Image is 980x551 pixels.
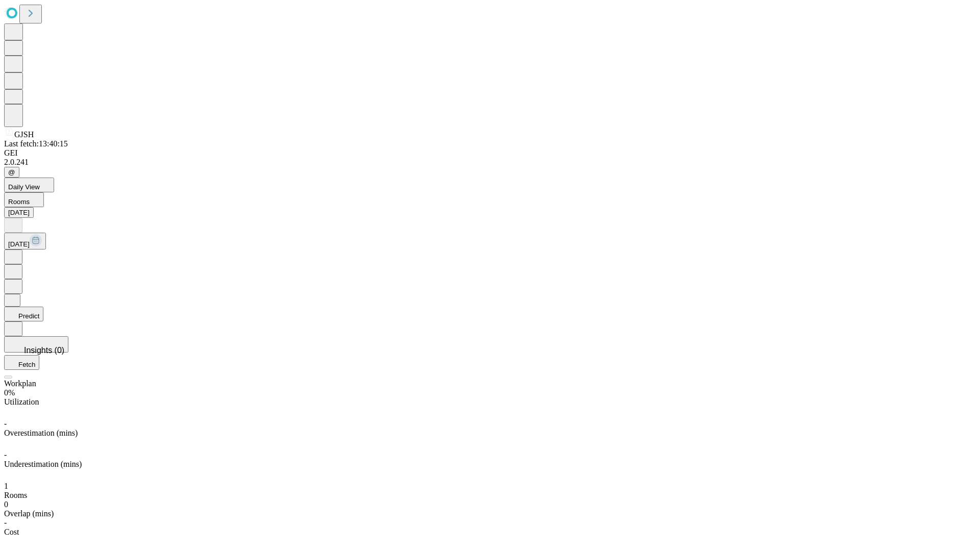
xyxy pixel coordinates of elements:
[4,167,19,178] button: @
[4,192,44,207] button: Rooms
[4,388,15,397] span: 0%
[24,346,64,355] span: Insights (0)
[8,198,30,206] span: Rooms
[4,429,78,437] span: Overestimation (mins)
[8,168,15,176] span: @
[4,500,8,509] span: 0
[4,460,82,468] span: Underestimation (mins)
[4,491,27,499] span: Rooms
[4,148,976,158] div: GEI
[4,355,39,370] button: Fetch
[4,528,19,536] span: Cost
[4,139,68,148] span: Last fetch: 13:40:15
[4,207,34,218] button: [DATE]
[8,240,30,248] span: [DATE]
[8,183,40,191] span: Daily View
[14,130,34,139] span: GJSH
[4,397,39,406] span: Utilization
[4,158,976,167] div: 2.0.241
[4,419,7,428] span: -
[4,509,54,518] span: Overlap (mins)
[4,336,68,353] button: Insights (0)
[4,233,46,249] button: [DATE]
[4,518,7,527] span: -
[4,482,8,490] span: 1
[4,379,36,388] span: Workplan
[4,450,7,459] span: -
[4,307,43,321] button: Predict
[4,178,54,192] button: Daily View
